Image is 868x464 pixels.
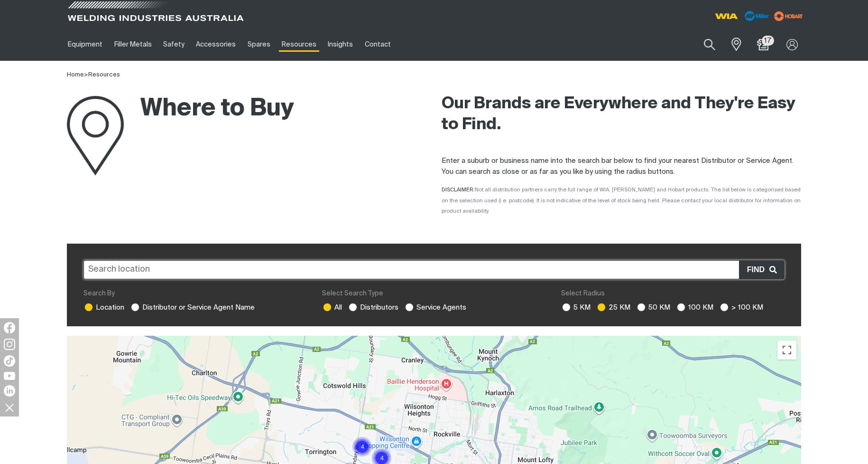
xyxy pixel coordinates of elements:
p: Enter a suburb or business name into the search bar below to find your nearest Distributor or Ser... [442,156,801,177]
label: 50 KM [636,304,670,311]
nav: Main [62,28,620,61]
a: Resources [88,72,120,78]
img: miller [771,9,806,23]
label: > 100 KM [719,304,763,311]
label: 100 KM [676,304,713,311]
button: Find [739,261,784,279]
label: Distributors [348,304,398,311]
span: DISCLAIMER: [442,187,801,214]
a: Contact [359,28,397,61]
input: Product name or item number... [681,33,725,56]
img: Facebook [4,322,15,333]
img: Instagram [4,339,15,350]
div: Search By [83,289,307,299]
a: Insights [322,28,359,61]
div: Select Search Type [322,289,545,299]
label: All [322,304,342,311]
a: Spares [242,28,276,61]
img: TikTok [4,355,15,367]
h2: Our Brands are Everywhere and They're Easy to Find. [442,94,801,135]
label: Service Agents [404,304,466,311]
img: hide socials [1,399,18,416]
label: Location [83,304,124,311]
div: Select Radius [561,289,785,299]
a: Equipment [62,28,108,61]
span: Find [747,264,769,276]
h1: Where to Buy [67,94,294,124]
button: Search products [693,33,726,56]
span: > [84,72,88,78]
a: Safety [157,28,190,61]
a: Accessories [190,28,241,61]
label: 25 KM [596,304,630,311]
input: Search location [83,260,785,279]
img: LinkedIn [4,385,15,397]
div: Cluster of 4 markers [351,436,373,457]
button: Toggle fullscreen view [777,341,796,360]
a: Home [67,72,84,78]
label: Distributor or Service Agent Name [130,304,255,311]
a: Resources [276,28,322,61]
label: 5 KM [561,304,591,311]
a: Filler Metals [108,28,157,61]
span: Not all distribution partners carry the full range of WIA, [PERSON_NAME] and Hobart products. The... [442,187,801,214]
img: YouTube [4,372,15,380]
